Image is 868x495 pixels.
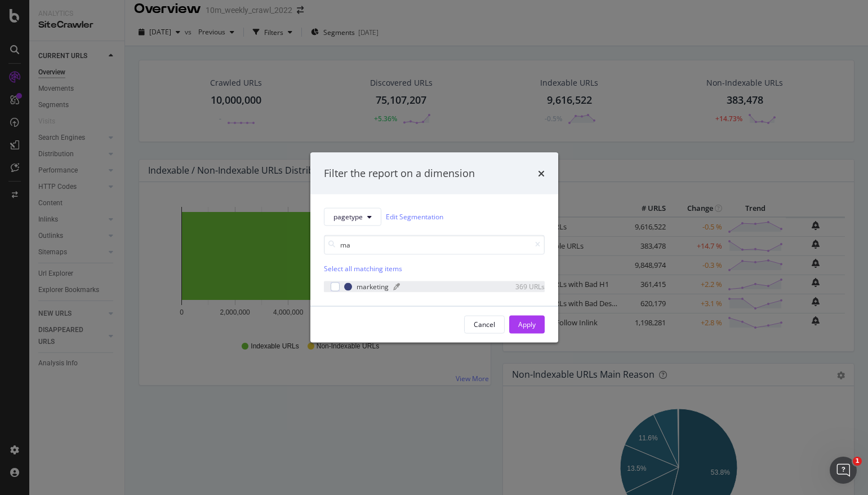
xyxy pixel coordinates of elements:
div: Filter the report on a dimension [324,166,475,181]
div: times [538,166,545,181]
div: Cancel [474,320,495,329]
div: 369 URLs [489,282,545,291]
button: Cancel [464,315,505,333]
a: Edit Segmentation [386,211,443,223]
iframe: Intercom live chat [830,457,857,484]
div: Select all matching items [324,263,545,273]
div: marketing [357,282,389,291]
div: Apply [518,320,536,329]
span: 1 [853,457,862,466]
button: pagetype [324,207,381,226]
div: modal [310,153,558,343]
button: Apply [509,315,545,333]
span: pagetype [333,212,363,222]
input: Search [324,235,545,254]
